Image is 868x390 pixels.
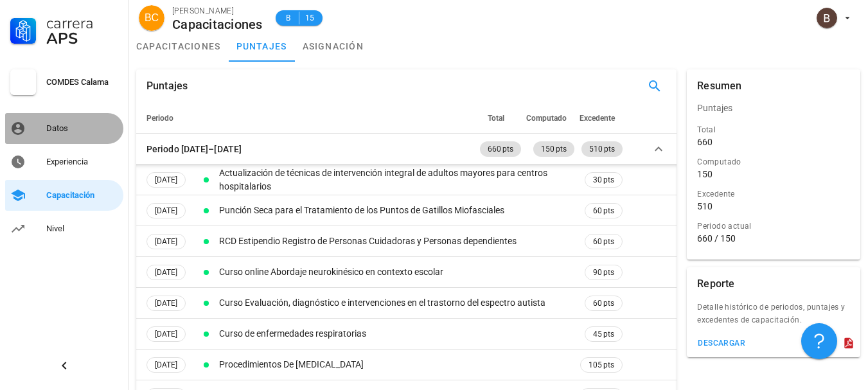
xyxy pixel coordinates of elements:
td: RCD Estipendio Registro de Personas Cuidadoras y Personas dependientes [217,226,578,257]
div: 660 [697,136,713,148]
div: Capacitaciones [172,17,263,31]
a: puntajes [229,31,295,62]
span: 105 pts [589,359,614,371]
div: [PERSON_NAME] [172,4,263,17]
a: Capacitación [5,180,123,211]
th: Computado [524,103,577,134]
div: 510 [697,200,713,212]
td: Curso de enfermedades respiratorias [217,319,578,350]
td: Punción Seca para el Tratamiento de los Puntos de Gatillos Miofasciales [217,195,578,226]
span: Excedente [580,114,615,123]
span: [DATE] [155,265,177,279]
div: Periodo actual [697,220,850,233]
span: 510 pts [589,141,615,157]
span: [DATE] [155,235,177,249]
td: Procedimientos De [MEDICAL_DATA] [217,350,578,380]
span: B [283,12,294,24]
a: Experiencia [5,146,123,177]
div: 150 [697,168,713,180]
td: Curso online Abordaje neurokinésico en contexto escolar [217,257,578,288]
div: APS [46,31,118,46]
a: asignación [295,31,372,62]
div: Puntajes [687,93,860,123]
div: Detalle histórico de periodos, puntajes y excedentes de capacitación. [687,301,860,334]
span: 60 pts [593,297,614,310]
span: 660 pts [488,141,513,157]
span: [DATE] [155,327,177,341]
div: Nivel [46,224,118,234]
div: avatar [139,5,164,31]
div: Datos [46,123,118,134]
td: Actualización de técnicas de intervención integral de adultos mayores para centros hospitalarios [217,164,578,195]
span: 150 pts [541,141,567,157]
div: Reporte [697,267,734,301]
div: COMDES Calama [46,77,118,87]
span: 90 pts [593,266,614,279]
span: [DATE] [155,358,177,372]
div: avatar [817,8,837,28]
span: Periodo [146,114,173,123]
span: 60 pts [593,204,614,217]
div: Total [697,123,850,136]
span: 30 pts [593,173,614,186]
button: descargar [692,334,750,352]
div: Carrera [46,15,118,31]
span: [DATE] [155,173,177,187]
th: Excedente [577,103,625,134]
div: Resumen [697,69,741,103]
th: Periodo [136,103,477,134]
span: Computado [526,114,567,123]
span: 15 [305,12,315,24]
div: Computado [697,155,850,168]
div: Periodo [DATE]–[DATE] [146,142,242,156]
div: 660 / 150 [697,233,850,244]
span: [DATE] [155,204,177,218]
div: Capacitación [46,190,118,200]
div: Experiencia [46,157,118,167]
th: Total [477,103,524,134]
div: descargar [697,339,745,348]
span: 60 pts [593,235,614,248]
div: Puntajes [146,69,188,103]
a: Datos [5,113,123,144]
a: capacitaciones [128,31,229,62]
span: BC [145,5,159,31]
span: Total [488,114,504,123]
span: [DATE] [155,296,177,310]
span: 45 pts [593,328,614,341]
a: Nivel [5,213,123,244]
div: Excedente [697,188,850,200]
td: Curso Evaluación, diagnóstico e intervenciones en el trastorno del espectro autista [217,288,578,319]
